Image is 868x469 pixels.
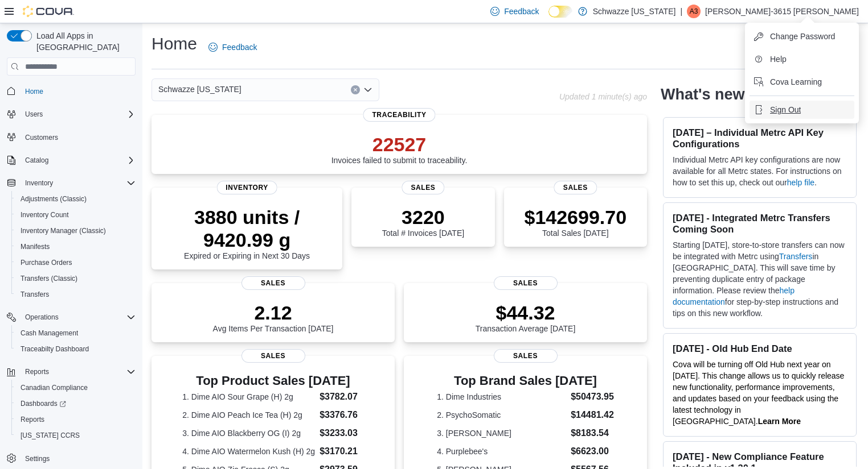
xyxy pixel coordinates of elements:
a: help file [787,178,814,187]
div: Invoices failed to submit to traceability. [331,133,468,165]
span: Cova Learning [770,76,822,88]
p: $44.32 [476,301,576,324]
a: Adjustments (Classic) [16,192,91,206]
span: Sales [402,181,444,194]
div: Adrianna-3615 Lerma [687,5,701,18]
span: Feedback [504,6,539,17]
span: Cash Management [21,329,78,338]
p: [PERSON_NAME]-3615 [PERSON_NAME] [705,5,859,18]
button: Transfers [11,287,140,302]
span: Canadian Compliance [21,383,88,392]
dt: 2. Dime AIO Peach Ice Tea (H) 2g [182,409,315,421]
p: $142699.70 [524,206,627,229]
h2: What's new [661,85,744,103]
button: Users [2,106,140,122]
p: | [680,5,682,18]
span: Dashboards [16,397,136,410]
span: Traceabilty Dashboard [16,342,136,356]
button: [US_STATE] CCRS [11,428,140,443]
button: Reports [2,364,140,380]
span: Sign Out [770,104,801,115]
dd: $8183.54 [571,426,614,440]
span: Catalog [21,153,136,167]
span: Reports [21,415,44,424]
button: Manifests [11,239,140,255]
span: A3 [690,5,698,18]
dd: $14481.42 [571,408,614,422]
span: Cova will be turning off Old Hub next year on [DATE]. This change allows us to quickly release ne... [673,360,844,426]
a: Dashboards [11,396,140,412]
span: Purchase Orders [16,256,136,269]
dd: $6623.00 [571,445,614,458]
span: Customers [21,130,136,144]
span: Catalog [25,156,48,165]
span: Dark Mode [548,18,549,18]
button: Inventory Manager (Classic) [11,223,140,239]
span: Reports [16,413,136,426]
span: Home [25,87,43,96]
div: Avg Items Per Transaction [DATE] [213,301,334,333]
span: Sales [241,349,305,363]
dd: $50473.95 [571,390,614,404]
button: Cash Management [11,325,140,341]
a: Manifests [16,240,54,254]
input: Dark Mode [548,6,572,18]
a: Home [21,85,48,98]
span: Manifests [21,242,50,251]
span: Purchase Orders [21,258,72,267]
a: Canadian Compliance [16,381,92,395]
span: Inventory [21,176,136,190]
p: 3220 [382,206,464,229]
span: Settings [21,451,136,466]
a: Learn More [758,417,801,426]
button: Catalog [2,152,140,168]
a: Dashboards [16,397,71,410]
span: Home [21,84,136,98]
span: Change Password [770,31,835,42]
span: Schwazze [US_STATE] [158,82,241,96]
div: Total Sales [DATE] [524,206,627,238]
dt: 3. [PERSON_NAME] [437,428,566,439]
dt: 4. Purplebee's [437,446,566,457]
p: Starting [DATE], store-to-store transfers can now be integrated with Metrc using in [GEOGRAPHIC_D... [673,239,847,319]
a: Transfers [16,288,54,301]
span: Washington CCRS [16,429,136,442]
button: Open list of options [363,85,372,94]
h3: [DATE] - Integrated Metrc Transfers Coming Soon [673,212,847,235]
dd: $3782.07 [320,390,364,404]
span: [US_STATE] CCRS [21,431,80,440]
span: Sales [494,349,558,363]
button: Transfers (Classic) [11,271,140,287]
span: Feedback [222,41,257,53]
span: Inventory Count [21,210,69,219]
span: Sales [241,276,305,290]
button: Clear input [351,85,360,94]
span: Help [770,53,787,65]
span: Inventory [25,179,53,188]
a: Cash Management [16,326,83,340]
button: Purchase Orders [11,255,140,271]
span: Dashboards [21,399,66,408]
p: Updated 1 minute(s) ago [559,92,647,101]
a: Inventory Manager (Classic) [16,224,110,238]
button: Sign Out [750,101,854,119]
button: Settings [2,450,140,467]
dd: $3233.03 [320,426,364,440]
span: Customers [25,133,58,142]
span: Traceabilty Dashboard [21,345,89,354]
span: Inventory Count [16,208,136,222]
button: Traceabilty Dashboard [11,341,140,357]
button: Inventory [2,175,140,191]
dd: $3376.76 [320,408,364,422]
p: 2.12 [213,301,334,324]
a: Transfers (Classic) [16,272,82,285]
span: Transfers (Classic) [16,272,136,285]
span: Adjustments (Classic) [16,192,136,206]
p: Schwazze [US_STATE] [593,5,676,18]
span: Load All Apps in [GEOGRAPHIC_DATA] [32,30,136,53]
h3: [DATE] - Old Hub End Date [673,343,847,354]
a: Traceabilty Dashboard [16,342,93,356]
span: Inventory [216,181,277,194]
button: Customers [2,129,140,146]
span: Adjustments (Classic) [21,194,87,204]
